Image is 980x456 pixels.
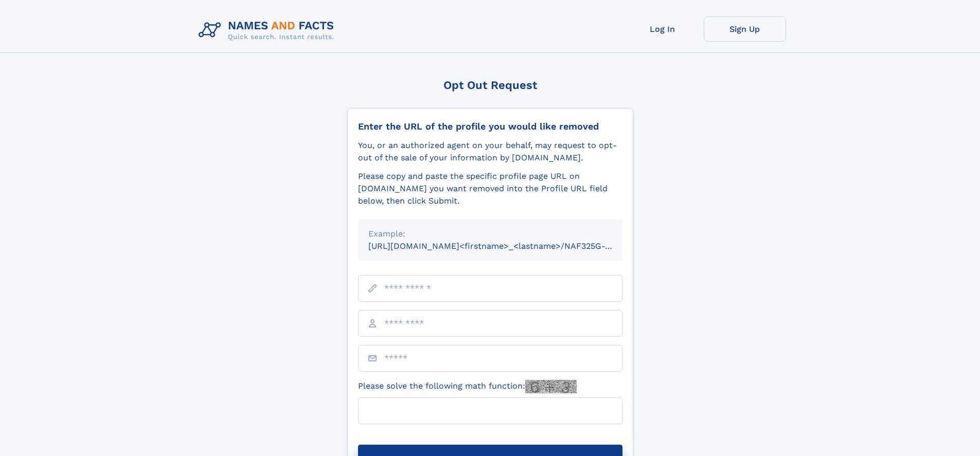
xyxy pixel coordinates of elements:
[368,241,642,251] small: [URL][DOMAIN_NAME]<firstname>_<lastname>/NAF325G-xxxxxxxx
[358,121,622,132] div: Enter the URL of the profile you would like removed
[358,380,577,393] label: Please solve the following math function:
[704,16,786,42] a: Sign Up
[358,170,622,207] div: Please copy and paste the specific profile page URL on [DOMAIN_NAME] you want removed into the Pr...
[621,16,704,42] a: Log In
[194,16,343,44] img: Logo Names and Facts
[368,228,612,240] div: Example:
[347,79,633,92] div: Opt Out Request
[358,139,622,164] div: You, or an authorized agent on your behalf, may request to opt-out of the sale of your informatio...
